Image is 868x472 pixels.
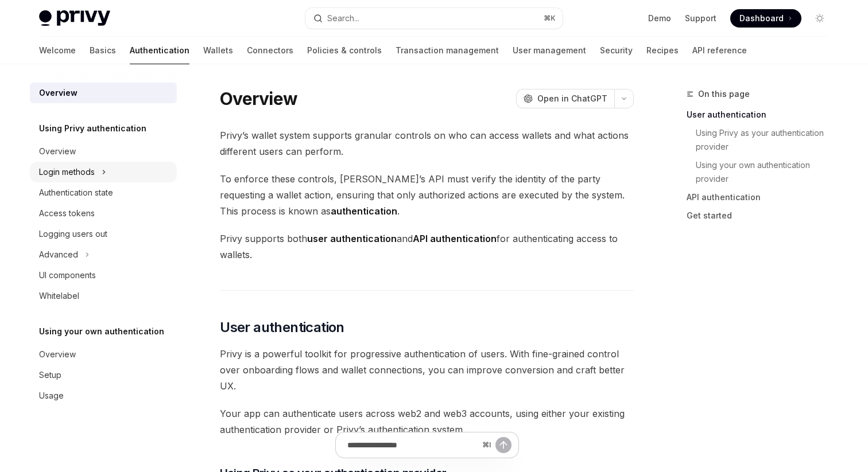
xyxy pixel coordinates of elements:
[687,156,838,188] a: Using your own authentication provider
[513,37,586,64] a: User management
[130,37,189,64] a: Authentication
[39,248,78,262] div: Advanced
[811,9,829,28] button: Toggle dark mode
[687,188,838,206] a: API authentication
[39,268,96,282] div: UI components
[687,124,838,156] a: Using Privy as your authentication provider
[30,141,177,162] a: Overview
[30,265,177,286] a: UI components
[39,145,76,158] div: Overview
[331,205,397,217] strong: authentication
[39,165,95,179] div: Login methods
[30,344,177,365] a: Overview
[39,289,79,303] div: Whitelabel
[327,11,359,25] div: Search...
[648,13,671,24] a: Demo
[220,88,297,109] h1: Overview
[220,318,344,337] span: User authentication
[247,37,293,64] a: Connectors
[516,89,614,108] button: Open in ChatGPT
[600,37,633,64] a: Security
[220,127,634,159] span: Privy’s wallet system supports granular controls on who can access wallets and what actions diffe...
[39,348,76,361] div: Overview
[39,186,113,200] div: Authentication state
[698,87,750,101] span: On this page
[685,13,716,24] a: Support
[90,37,116,64] a: Basics
[307,37,382,64] a: Policies & controls
[537,93,607,104] span: Open in ChatGPT
[305,8,563,29] button: Open search
[495,437,511,453] button: Send message
[39,206,95,220] div: Access tokens
[730,9,801,28] a: Dashboard
[39,227,107,241] div: Logging users out
[220,231,634,263] span: Privy supports both and for authenticating access to wallets.
[30,365,177,385] a: Setup
[39,389,64,403] div: Usage
[687,106,838,124] a: User authentication
[646,37,679,64] a: Recipes
[39,10,110,26] img: light logo
[30,182,177,203] a: Authentication state
[30,385,177,406] a: Usage
[30,203,177,224] a: Access tokens
[220,171,634,219] span: To enforce these controls, [PERSON_NAME]’s API must verify the identity of the party requesting a...
[30,286,177,306] a: Whitelabel
[39,86,77,100] div: Overview
[687,206,838,225] a: Get started
[544,14,556,23] span: ⌘ K
[30,162,177,182] button: Toggle Login methods section
[30,83,177,103] a: Overview
[30,224,177,244] a: Logging users out
[39,368,61,382] div: Setup
[307,233,397,244] strong: user authentication
[413,233,497,244] strong: API authentication
[203,37,233,64] a: Wallets
[30,244,177,265] button: Toggle Advanced section
[39,37,76,64] a: Welcome
[739,13,784,24] span: Dashboard
[39,325,164,338] h5: Using your own authentication
[396,37,499,64] a: Transaction management
[220,405,634,438] span: Your app can authenticate users across web2 and web3 accounts, using either your existing authent...
[220,346,634,394] span: Privy is a powerful toolkit for progressive authentication of users. With fine-grained control ov...
[692,37,747,64] a: API reference
[39,122,146,135] h5: Using Privy authentication
[347,432,478,458] input: Ask a question...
